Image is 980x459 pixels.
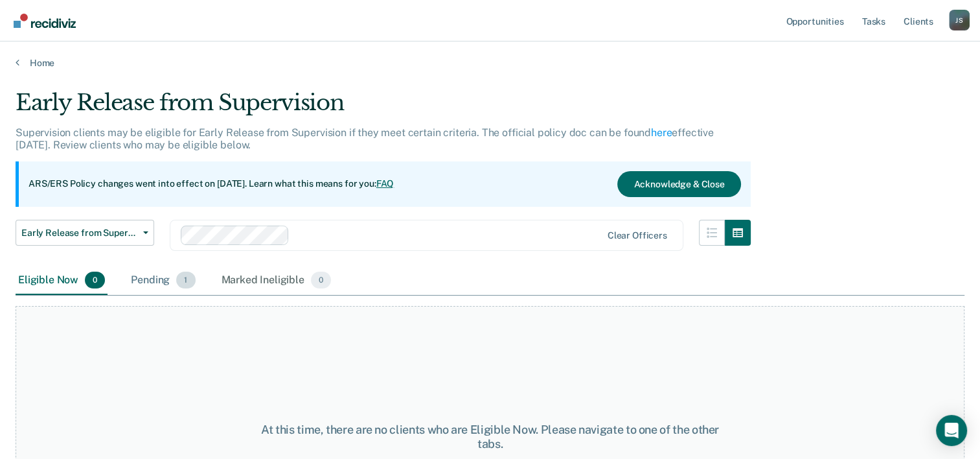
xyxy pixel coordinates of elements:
[651,126,672,139] a: here
[608,230,667,241] div: Clear officers
[16,57,964,69] a: Home
[219,266,334,295] div: Marked Ineligible0
[14,14,76,28] img: Recidiviz
[949,10,970,30] button: Profile dropdown button
[949,10,970,30] div: J S
[16,266,108,295] div: Eligible Now0
[16,126,714,151] p: Supervision clients may be eligible for Early Release from Supervision if they meet certain crite...
[16,89,751,126] div: Early Release from Supervision
[16,220,154,246] button: Early Release from Supervision
[311,272,331,288] span: 0
[85,272,105,288] span: 0
[936,415,967,446] div: Open Intercom Messenger
[21,228,138,239] span: Early Release from Supervision
[376,178,394,189] a: FAQ
[176,272,195,288] span: 1
[617,171,740,197] button: Acknowledge & Close
[253,423,727,451] div: At this time, there are no clients who are Eligible Now. Please navigate to one of the other tabs.
[128,266,198,295] div: Pending1
[28,178,394,191] p: ARS/ERS Policy changes went into effect on [DATE]. Learn what this means for you:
